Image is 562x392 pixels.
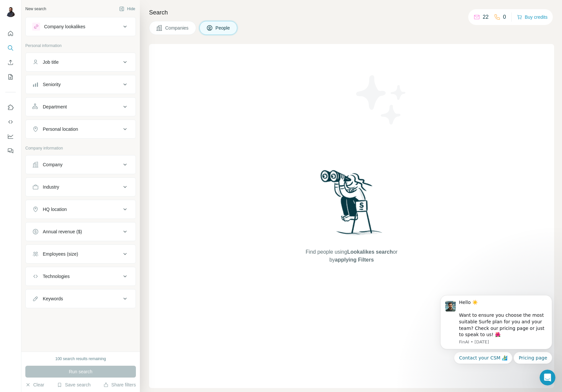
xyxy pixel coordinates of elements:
[43,184,59,190] div: Industry
[216,25,231,31] span: People
[57,381,90,388] button: Save search
[26,291,136,307] button: Keywords
[5,7,16,17] img: Avatar
[318,168,386,242] img: Surfe Illustration - Woman searching with binoculars
[26,268,136,284] button: Technologies
[55,356,106,362] div: 100 search results remaining
[26,77,136,92] button: Seniority
[43,273,70,280] div: Technologies
[165,25,189,31] span: Companies
[5,116,16,128] button: Use Surfe API
[25,381,44,388] button: Clear
[5,130,16,142] button: Dashboard
[5,145,16,157] button: Feedback
[25,6,46,12] div: New search
[26,54,136,70] button: Job title
[43,126,78,132] div: Personal location
[44,23,85,30] div: Company lookalikes
[347,249,393,255] span: Lookalikes search
[26,121,136,137] button: Personal location
[517,12,548,22] button: Buy credits
[26,179,136,195] button: Industry
[43,295,63,302] div: Keywords
[26,201,136,217] button: HQ location
[43,104,67,110] div: Department
[149,8,554,17] h4: Search
[115,4,140,14] button: Hide
[43,206,67,213] div: HQ location
[5,71,16,83] button: My lists
[299,248,404,264] span: Find people using or by
[25,43,136,49] p: Personal information
[503,13,506,21] p: 0
[26,19,136,35] button: Company lookalikes
[5,57,16,68] button: Enrich CSV
[430,273,562,374] iframe: Intercom notifications message
[43,81,61,88] div: Seniority
[43,251,78,257] div: Employees (size)
[26,99,136,115] button: Department
[103,381,136,388] button: Share filters
[26,224,136,240] button: Annual revenue ($)
[540,370,555,385] iframe: Intercom live chat
[43,59,59,65] div: Job title
[43,161,63,168] div: Company
[5,102,16,113] button: Use Surfe on LinkedIn
[25,145,136,151] p: Company information
[5,28,16,39] button: Quick start
[26,246,136,262] button: Employees (size)
[335,257,374,263] span: applying Filters
[352,70,411,129] img: Surfe Illustration - Stars
[5,42,16,54] button: Search
[43,228,82,235] div: Annual revenue ($)
[26,157,136,173] button: Company
[483,13,489,21] p: 22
